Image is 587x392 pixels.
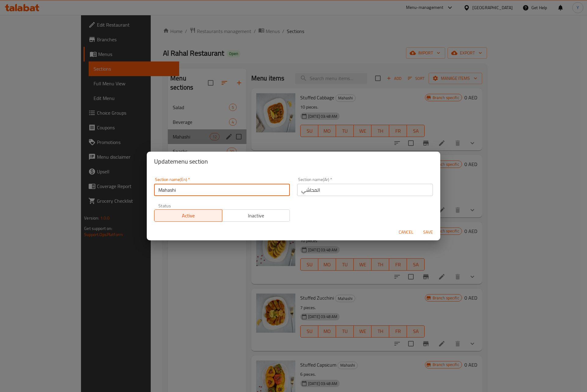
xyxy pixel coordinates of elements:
span: Active [157,211,220,220]
input: Please enter section name(en) [154,184,290,196]
button: Cancel [396,227,416,238]
h2: Update menu section [154,157,433,166]
span: Cancel [399,228,413,236]
button: Save [418,227,438,238]
button: Active [154,209,222,222]
span: Inactive [225,211,288,220]
input: Please enter section name(ar) [297,184,433,196]
span: Save [421,228,435,236]
button: Inactive [222,209,290,222]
